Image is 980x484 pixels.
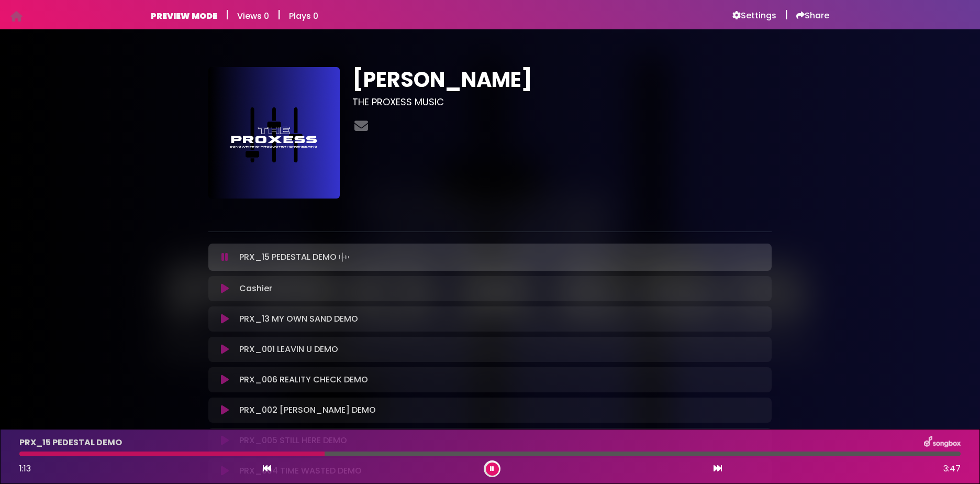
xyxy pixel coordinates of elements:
[239,343,338,356] p: PRX_001 LEAVIN U DEMO
[208,67,340,199] img: hAQDyPEURb6wlzn2EVPS
[19,463,31,475] span: 1:13
[732,10,776,21] a: Settings
[19,436,122,449] p: PRX_15 PEDESTAL DEMO
[237,11,269,21] h6: Views 0
[239,404,376,416] p: PRX_002 [PERSON_NAME] DEMO
[151,11,217,21] h6: PREVIEW MODE
[239,313,358,325] p: PRX_13 MY OWN SAND DEMO
[239,282,272,295] p: Cashier
[226,8,229,21] h5: |
[785,8,788,21] h5: |
[277,8,281,21] h5: |
[289,11,318,21] h6: Plays 0
[924,436,961,449] img: songbox-logo-white.png
[796,10,829,21] a: Share
[239,250,351,265] p: PRX_15 PEDESTAL DEMO
[239,373,368,386] p: PRX_006 REALITY CHECK DEMO
[352,67,772,92] h1: [PERSON_NAME]
[943,463,961,475] span: 3:47
[337,250,351,265] img: waveform4.gif
[352,96,772,108] h3: THE PROXESS MUSIC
